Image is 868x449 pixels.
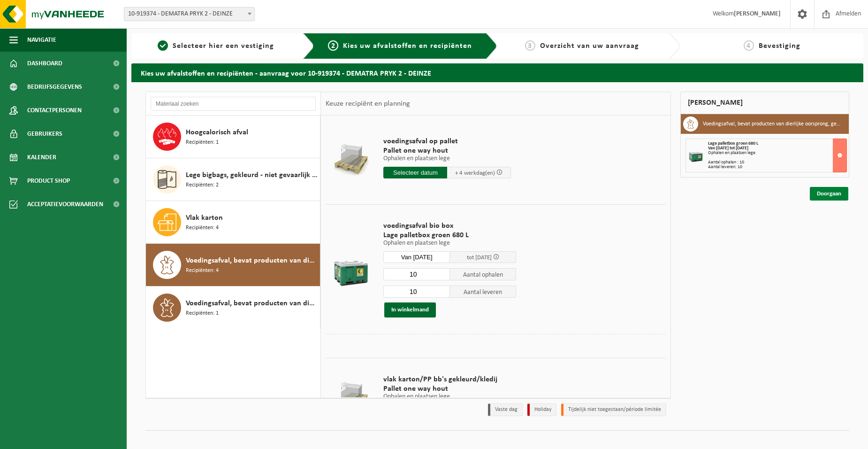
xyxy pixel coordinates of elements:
[186,255,318,266] span: Voedingsafval, bevat producten van dierlijke oorsprong, gemengde verpakking (exclusief glas), cat...
[173,42,274,50] span: Selecteer hier een vestiging
[708,160,846,165] div: Aantal ophalen : 10
[734,10,781,17] strong: [PERSON_NAME]
[383,394,511,400] p: Ophalen en plaatsen lege
[383,167,447,178] input: Selecteer datum
[27,75,82,99] span: Bedrijfsgegevens
[383,240,516,247] p: Ophalen en plaatsen lege
[186,224,219,232] span: Recipiënten: 4
[27,169,70,193] span: Product Shop
[186,266,219,275] span: Recipiënten: 4
[328,40,338,51] span: 2
[146,286,320,329] button: Voedingsafval, bevat producten van dierlijke oorsprong, onverpakt, categorie 3 Recipiënten: 1
[384,302,436,317] button: In winkelmand
[136,40,296,52] a: 1Selecteer hier een vestiging
[708,146,748,151] strong: Van [DATE] tot [DATE]
[450,268,517,280] span: Aantal ophalen
[27,28,56,52] span: Navigatie
[27,193,103,216] span: Acceptatievoorwaarden
[525,40,535,51] span: 3
[186,181,219,190] span: Recipiënten: 2
[703,116,842,132] h3: Voedingsafval, bevat producten van dierlijke oorsprong, gemengde verpakking (exclusief glas), cat...
[744,40,754,51] span: 4
[680,92,849,114] div: [PERSON_NAME]
[186,212,223,224] span: Vlak karton
[708,165,846,170] div: Aantal leveren: 10
[467,255,492,261] span: tot [DATE]
[186,309,219,318] span: Recipiënten: 1
[561,403,666,416] li: Tijdelijk niet toegestaan/période limitée
[810,187,848,201] a: Doorgaan
[383,146,511,155] span: Pallet one way hout
[759,42,800,50] span: Bevestiging
[151,97,316,111] input: Materiaal zoeken
[27,146,56,169] span: Kalender
[383,384,511,394] span: Pallet one way hout
[131,63,863,82] h2: Kies uw afvalstoffen en recipiënten - aanvraag voor 10-919374 - DEMATRA PRYK 2 - DEINZE
[321,92,415,116] div: Keuze recipiënt en planning
[383,231,516,240] span: Lage palletbox groen 680 L
[27,99,82,122] span: Contactpersonen
[383,375,511,384] span: vlak karton/PP bb's gekleurd/kledij
[383,251,450,263] input: Selecteer datum
[383,221,516,231] span: voedingsafval bio box
[455,170,495,176] span: + 4 werkdag(en)
[146,244,320,286] button: Voedingsafval, bevat producten van dierlijke oorsprong, gemengde verpakking (exclusief glas), cat...
[527,403,556,416] li: Holiday
[27,52,62,75] span: Dashboard
[186,127,248,138] span: Hoogcalorisch afval
[186,138,219,147] span: Recipiënten: 1
[27,122,62,146] span: Gebruikers
[383,155,511,162] p: Ophalen en plaatsen lege
[450,286,517,298] span: Aantal leveren
[146,158,320,201] button: Lege bigbags, gekleurd - niet gevaarlijk - los Recipiënten: 2
[708,151,846,155] div: Ophalen en plaatsen lege
[158,40,168,51] span: 1
[124,8,254,21] span: 10-919374 - DEMATRA PRYK 2 - DEINZE
[124,7,255,21] span: 10-919374 - DEMATRA PRYK 2 - DEINZE
[540,42,639,50] span: Overzicht van uw aanvraag
[343,42,472,50] span: Kies uw afvalstoffen en recipiënten
[146,116,320,158] button: Hoogcalorisch afval Recipiënten: 1
[146,201,320,244] button: Vlak karton Recipiënten: 4
[186,170,318,181] span: Lege bigbags, gekleurd - niet gevaarlijk - los
[708,141,758,146] span: Lage palletbox groen 680 L
[383,137,511,146] span: voedingsafval op pallet
[488,403,523,416] li: Vaste dag
[186,298,318,309] span: Voedingsafval, bevat producten van dierlijke oorsprong, onverpakt, categorie 3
